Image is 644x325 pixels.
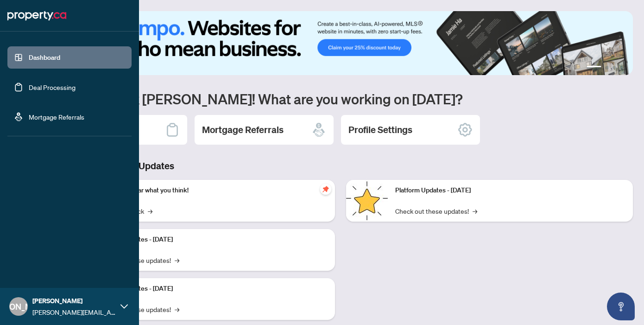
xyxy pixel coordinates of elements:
[48,159,633,172] h3: Brokerage & Industry Updates
[97,185,328,196] p: We want to hear what you think!
[7,8,66,23] img: logo
[29,113,84,121] a: Mortgage Referrals
[48,90,633,108] h1: Welcome back [PERSON_NAME]! What are you working on [DATE]?
[148,206,152,216] span: →
[395,206,477,216] a: Check out these updates!→
[29,83,76,91] a: Deal Processing
[587,66,601,70] button: 1
[202,123,284,136] h2: Mortgage Referrals
[607,293,635,320] button: Open asap
[175,304,179,314] span: →
[320,184,331,195] span: pushpin
[29,53,60,62] a: Dashboard
[175,255,179,265] span: →
[348,123,412,136] h2: Profile Settings
[395,185,625,196] p: Platform Updates - [DATE]
[48,11,633,75] img: Slide 0
[612,66,616,70] button: 3
[32,296,116,306] span: [PERSON_NAME]
[620,66,624,70] button: 4
[346,180,388,222] img: Platform Updates - June 23, 2025
[97,235,328,245] p: Platform Updates - [DATE]
[97,284,328,294] p: Platform Updates - [DATE]
[473,206,477,216] span: →
[605,66,609,70] button: 2
[32,307,116,317] span: [PERSON_NAME][EMAIL_ADDRESS][DOMAIN_NAME]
